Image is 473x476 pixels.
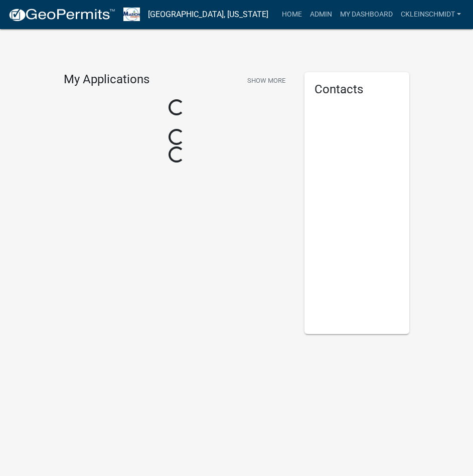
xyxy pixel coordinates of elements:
h4: My Applications [64,72,149,87]
h5: Contacts [314,82,400,97]
a: Admin [306,5,336,24]
a: My Dashboard [336,5,397,24]
a: ckleinschmidt [397,5,465,24]
button: Show More [243,72,289,89]
img: Marion County, Iowa [123,8,140,21]
a: Home [278,5,306,24]
a: [GEOGRAPHIC_DATA], [US_STATE] [148,6,268,23]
